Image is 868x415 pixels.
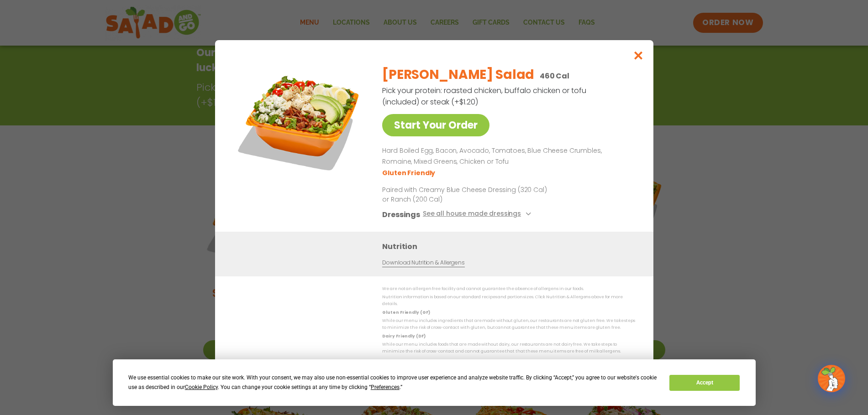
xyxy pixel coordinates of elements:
[236,58,363,186] img: Featured product photo for Cobb Salad
[382,310,430,315] strong: Gluten Friendly (GF)
[382,185,551,204] p: Paired with Creamy Blue Cheese Dressing (320 Cal) or Ranch (200 Cal)
[819,366,844,391] img: wpChatIcon
[382,333,425,339] strong: Dairy Friendly (DF)
[128,373,658,392] div: We use essential cookies to make our site work. With your consent, we may also use non-essential ...
[382,65,534,84] h2: [PERSON_NAME] Salad
[185,384,218,390] span: Cookie Policy
[371,384,400,390] span: Preferences
[382,285,635,292] p: We are not an allergen free facility and cannot guarantee the absence of allergens in our foods.
[669,375,740,391] button: Accept
[623,40,653,71] button: Close modal
[113,359,756,406] div: Cookie Consent Prompt
[382,145,631,167] p: Hard Boiled Egg, Bacon, Avocado, Tomatoes, Blue Cheese Crumbles, Romaine, Mixed Greens, Chicken o...
[382,294,635,308] p: Nutrition information is based on our standard recipes and portion sizes. Click Nutrition & Aller...
[382,341,635,355] p: While our menu includes foods that are made without dairy, our restaurants are not dairy free. We...
[382,85,588,108] p: Pick your protein: roasted chicken, buffalo chicken or tofu (included) or steak (+$1.20)
[422,209,533,220] button: See all house made dressings
[382,209,420,220] h3: Dressings
[382,114,489,136] a: Start Your Order
[382,259,464,267] a: Download Nutrition & Allergens
[382,317,635,332] p: While our menu includes ingredients that are made without gluten, our restaurants are not gluten ...
[382,241,640,252] h3: Nutrition
[382,168,437,178] li: Gluten Friendly
[540,70,569,82] p: 460 Cal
